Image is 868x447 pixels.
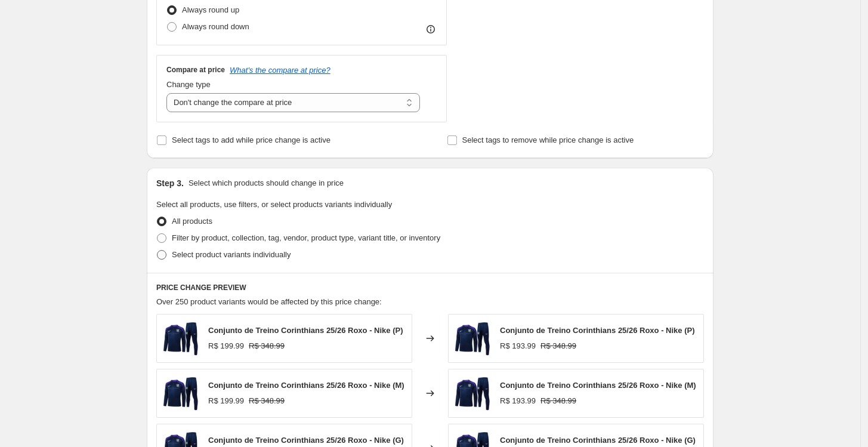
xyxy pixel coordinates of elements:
[172,135,330,144] span: Select tags to add while price change is active
[189,177,344,189] p: Select which products should change in price
[462,135,634,144] span: Select tags to remove while price change is active
[156,283,704,292] h6: PRICE CHANGE PREVIEW
[500,340,536,352] div: R$ 193.99
[166,65,225,75] h3: Compare at price
[166,80,211,89] span: Change type
[500,381,696,390] span: Conjunto de Treino Corinthians 25/26 Roxo - Nike (M)
[172,233,440,242] span: Filter by product, collection, tag, vendor, product type, variant title, or inventory
[208,381,404,390] span: Conjunto de Treino Corinthians 25/26 Roxo - Nike (M)
[500,395,536,407] div: R$ 193.99
[172,217,212,226] span: All products
[208,436,404,445] span: Conjunto de Treino Corinthians 25/26 Roxo - Nike (G)
[249,395,285,407] strike: R$ 348.99
[156,297,382,306] span: Over 250 product variants would be affected by this price change:
[230,66,330,75] button: What's the compare at price?
[156,177,184,189] h2: Step 3.
[182,5,239,14] span: Always round up
[500,326,694,335] span: Conjunto de Treino Corinthians 25/26 Roxo - Nike (P)
[208,340,244,352] div: R$ 199.99
[156,200,392,209] span: Select all products, use filters, or select products variants individually
[455,320,490,356] img: img_9267-eb6ae285ff465d4c2817436255218528-1024-1024_800x-f3a899edb8e860028917527721618047-640-0_f...
[163,320,199,356] img: img_9267-eb6ae285ff465d4c2817436255218528-1024-1024_800x-f3a899edb8e860028917527721618047-640-0_f...
[182,22,249,31] span: Always round down
[540,395,576,407] strike: R$ 348.99
[500,436,696,445] span: Conjunto de Treino Corinthians 25/26 Roxo - Nike (G)
[540,340,576,352] strike: R$ 348.99
[455,375,490,411] img: img_9267-eb6ae285ff465d4c2817436255218528-1024-1024_800x-f3a899edb8e860028917527721618047-640-0_f...
[208,395,244,407] div: R$ 199.99
[249,340,285,352] strike: R$ 348.99
[208,326,403,335] span: Conjunto de Treino Corinthians 25/26 Roxo - Nike (P)
[172,250,291,259] span: Select product variants individually
[163,375,199,411] img: img_9267-eb6ae285ff465d4c2817436255218528-1024-1024_800x-f3a899edb8e860028917527721618047-640-0_f...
